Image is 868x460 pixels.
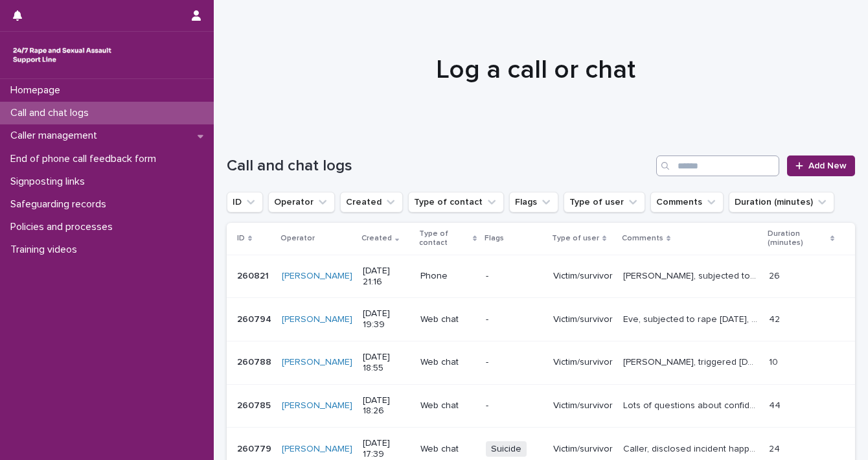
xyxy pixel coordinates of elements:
[623,398,761,411] p: Lots of questions about confidentiality, caller subjected to rape and became pregnant. Shared inf...
[237,441,274,455] p: 260779
[420,271,475,282] p: Phone
[623,312,761,325] p: Eve, subjected to rape yesterday, we talked about how Eve was feeling, signposted to SARC and sha...
[5,198,117,211] p: Safeguarding records
[808,161,847,170] span: Add New
[227,298,855,341] tr: 260794260794 [PERSON_NAME] [DATE] 19:39Web chat-Victim/survivorEve, subjected to rape [DATE], we ...
[227,54,845,86] h1: Log a call or chat
[769,312,782,325] p: 42
[623,354,761,368] p: Katie, triggered today, subjected to SA recently, we talked about how the caller was feeling and ...
[282,400,352,411] a: [PERSON_NAME]
[787,155,855,176] a: Add New
[5,153,166,165] p: End of phone call feedback form
[282,357,352,368] a: [PERSON_NAME]
[553,271,613,282] p: Victim/survivor
[553,314,613,325] p: Victim/survivor
[729,192,834,213] button: Duration (minutes)
[227,192,263,213] button: ID
[509,192,558,213] button: Flags
[5,107,99,119] p: Call and chat logs
[227,341,855,384] tr: 260788260788 [PERSON_NAME] [DATE] 18:55Web chat-Victim/survivor[PERSON_NAME], triggered [DATE], s...
[363,266,410,288] p: [DATE] 21:16
[268,192,335,213] button: Operator
[486,357,543,368] p: -
[237,268,271,282] p: 260821
[768,227,827,251] p: Duration (minutes)
[5,244,87,256] p: Training videos
[552,231,599,246] p: Type of user
[227,384,855,428] tr: 260785260785 [PERSON_NAME] [DATE] 18:26Web chat-Victim/survivorLots of questions about confidenti...
[420,444,475,455] p: Web chat
[5,176,95,188] p: Signposting links
[650,192,724,213] button: Comments
[564,192,645,213] button: Type of user
[420,314,475,325] p: Web chat
[227,157,651,176] h1: Call and chat logs
[622,231,663,246] p: Comments
[656,155,779,176] input: Search
[282,271,352,282] a: [PERSON_NAME]
[363,308,410,330] p: [DATE] 19:39
[486,271,543,282] p: -
[5,130,108,142] p: Caller management
[10,42,114,68] img: rhQMoQhaT3yELyF149Cw
[5,84,71,97] p: Homepage
[769,398,783,411] p: 44
[623,268,761,282] p: Alice, subjected to SA by ex partner, we talked about the impact on her and how she copes. Feels ...
[486,314,543,325] p: -
[420,357,475,368] p: Web chat
[420,400,475,411] p: Web chat
[408,192,504,213] button: Type of contact
[282,444,352,455] a: [PERSON_NAME]
[280,231,315,246] p: Operator
[553,357,613,368] p: Victim/survivor
[486,400,543,411] p: -
[237,398,273,411] p: 260785
[486,441,527,457] span: Suicide
[237,312,274,325] p: 260794
[361,231,392,246] p: Created
[485,231,504,246] p: Flags
[363,438,410,460] p: [DATE] 17:39
[363,395,410,417] p: [DATE] 18:26
[623,441,761,455] p: Caller, disclosed incident happened abroad, talked about impact & how they feel, suicidal feeling...
[769,268,782,282] p: 26
[340,192,403,213] button: Created
[553,400,613,411] p: Victim/survivor
[282,314,352,325] a: [PERSON_NAME]
[553,444,613,455] p: Victim/survivor
[769,354,781,368] p: 10
[237,231,245,246] p: ID
[5,221,123,233] p: Policies and processes
[769,441,782,455] p: 24
[419,227,470,251] p: Type of contact
[363,352,410,374] p: [DATE] 18:55
[227,255,855,298] tr: 260821260821 [PERSON_NAME] [DATE] 21:16Phone-Victim/survivor[PERSON_NAME], subjected to SA by ex ...
[237,354,274,368] p: 260788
